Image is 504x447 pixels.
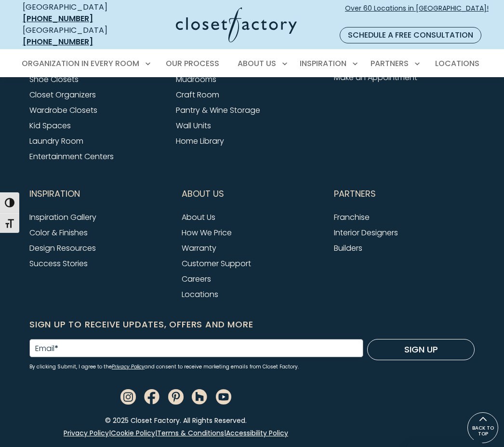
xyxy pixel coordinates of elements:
button: Sign Up [367,339,475,360]
img: Closet Factory Logo [176,7,297,42]
a: Accessibility Policy [226,428,288,438]
a: Schedule a Free Consultation [340,27,481,43]
a: Closet Organizers [29,89,96,100]
a: BACK TO TOP [467,412,498,443]
a: Facebook [144,391,159,402]
span: Locations [435,58,479,69]
a: Success Stories [29,258,88,269]
a: Pinterest [168,391,184,402]
div: [GEOGRAPHIC_DATA] [23,1,128,25]
p: | | | [29,427,322,439]
a: Houzz [192,391,207,402]
a: Youtube [216,391,231,402]
a: Careers [182,273,211,284]
div: [GEOGRAPHIC_DATA] [23,25,128,48]
a: Make an Appointment [334,72,417,83]
span: Organization in Every Room [22,58,139,69]
button: Footer Subnav Button - Partners [334,182,475,206]
span: About Us [182,182,224,206]
span: Partners [371,58,409,69]
span: Our Process [166,58,219,69]
h6: Sign Up to Receive Updates, Offers and More [29,318,475,331]
a: Cookie Policy [111,428,155,438]
a: [PHONE_NUMBER] [23,36,93,47]
a: Customer Support [182,258,251,269]
a: How We Price [182,227,232,238]
a: Design Resources [29,243,96,254]
a: [PHONE_NUMBER] [23,13,93,24]
small: By clicking Submit, I agree to the and consent to receive marketing emails from Closet Factory. [29,364,363,370]
a: Warranty [182,243,216,254]
a: Color & Finishes [29,227,88,238]
a: Franchise [334,212,370,223]
span: Over 60 Locations in [GEOGRAPHIC_DATA]! [345,3,489,24]
a: Kid Spaces [29,120,71,131]
a: Inspiration Gallery [29,212,96,223]
a: Home Library [176,135,224,147]
a: Terms & Conditions [157,428,224,438]
a: Interior Designers [334,227,398,238]
a: Shoe Closets [29,74,79,85]
span: Inspiration [300,58,346,69]
a: Builders [334,243,362,254]
div: © 2025 Closet Factory. All Rights Reserved. [24,414,328,447]
a: Wall Units [176,120,211,131]
button: Footer Subnav Button - Inspiration [29,182,170,206]
a: Laundry Room [29,135,83,147]
span: Inspiration [29,182,80,206]
a: Privacy Policy [112,363,145,370]
a: Entertainment Centers [29,151,114,162]
a: Mudrooms [176,74,216,85]
a: Craft Room [176,89,219,100]
a: Instagram [120,391,136,402]
a: Locations [182,289,218,300]
label: Email [35,345,58,352]
a: Privacy Policy [64,428,109,438]
button: Footer Subnav Button - About Us [182,182,322,206]
a: Wardrobe Closets [29,105,97,116]
a: Pantry & Wine Storage [176,105,260,116]
span: BACK TO TOP [468,425,498,437]
span: Partners [334,182,376,206]
span: About Us [238,58,276,69]
a: About Us [182,212,215,223]
nav: Primary Menu [15,50,489,77]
